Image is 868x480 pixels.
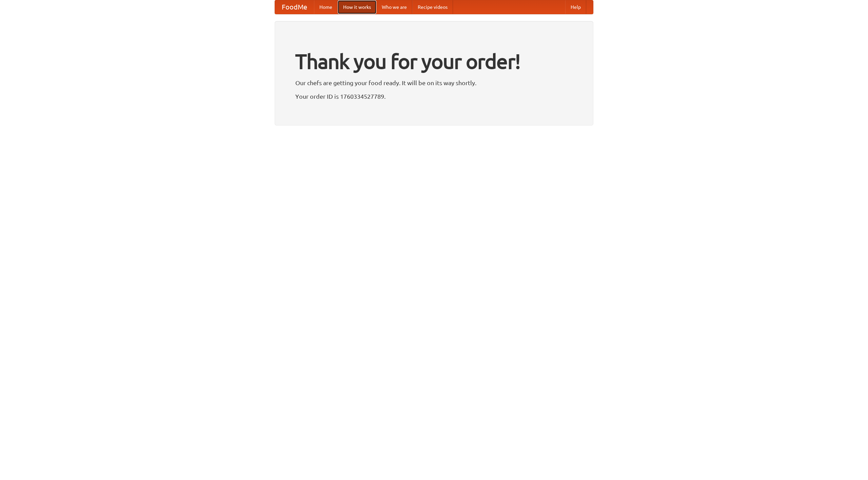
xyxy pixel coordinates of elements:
[295,91,573,101] p: Your order ID is 1760334527789.
[565,0,586,14] a: Help
[376,0,412,14] a: Who we are
[412,0,453,14] a: Recipe videos
[314,0,338,14] a: Home
[295,78,573,88] p: Our chefs are getting your food ready. It will be on its way shortly.
[338,0,376,14] a: How it works
[295,45,573,78] h1: Thank you for your order!
[275,0,314,14] a: FoodMe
